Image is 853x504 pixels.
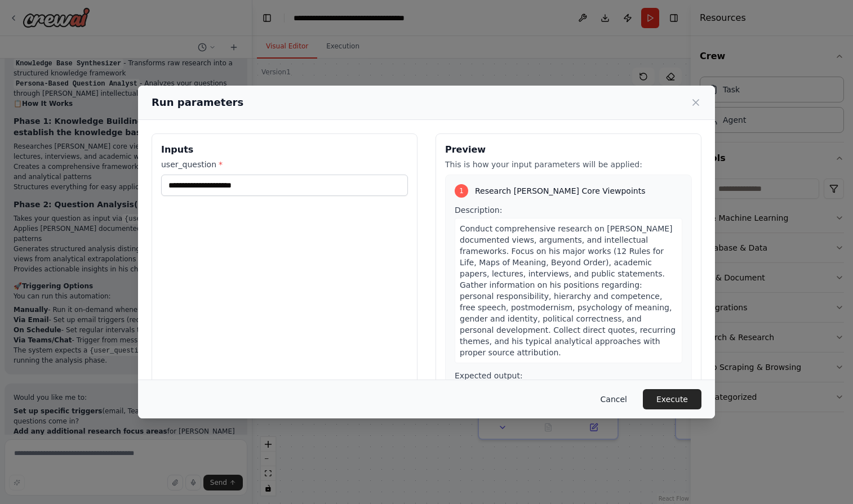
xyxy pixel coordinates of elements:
button: Cancel [592,389,636,409]
p: This is how your input parameters will be applied: [445,159,692,170]
div: 1 [455,184,468,198]
span: Research [PERSON_NAME] Core Viewpoints [475,185,645,197]
span: Expected output: [455,371,523,380]
span: Description: [455,206,502,215]
span: Conduct comprehensive research on [PERSON_NAME] documented views, arguments, and intellectual fra... [460,224,676,357]
button: Execute [643,389,701,409]
h3: Preview [445,143,692,157]
h2: Run parameters [152,95,243,110]
label: user_question [161,159,408,170]
h3: Inputs [161,143,408,157]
